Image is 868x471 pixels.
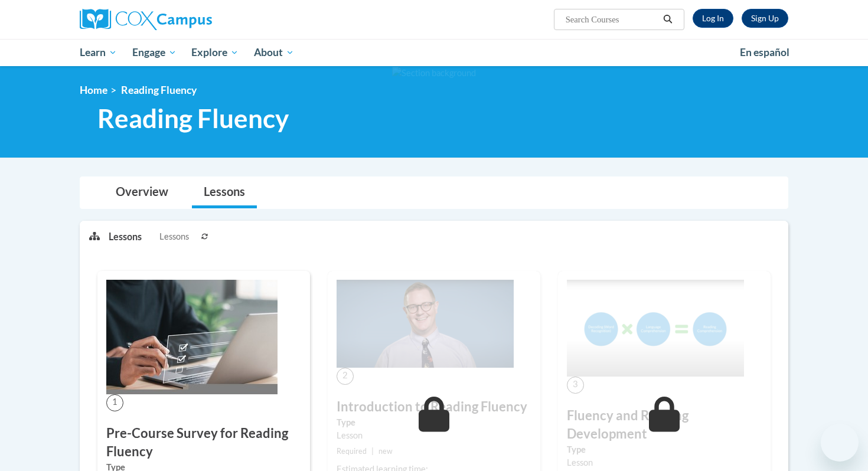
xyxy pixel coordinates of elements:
span: new [378,447,393,456]
span: Explore [191,45,239,60]
label: Type [567,443,762,456]
span: About [254,45,294,60]
span: Engage [132,45,177,60]
label: Type [337,416,531,429]
span: | [371,447,374,456]
iframe: Button to launch messaging window [821,424,859,462]
img: Course Image [106,280,278,394]
span: Lessons [159,230,189,243]
button: Search [659,12,677,27]
a: Explore [184,39,246,66]
img: Section background [392,67,476,80]
div: Main menu [62,39,806,66]
a: En español [732,40,797,65]
a: Register [742,9,788,28]
img: Course Image [567,280,744,377]
a: Learn [72,39,125,66]
div: Lesson [337,429,531,442]
span: 1 [106,394,123,411]
span: Reading Fluency [97,103,289,134]
img: Cox Campus [80,9,212,30]
a: About [246,39,302,66]
a: Log In [693,9,733,28]
a: Cox Campus [80,9,304,30]
img: Course Image [337,280,514,368]
span: Reading Fluency [121,84,197,96]
input: Search Courses [564,12,659,27]
span: Required [337,447,367,456]
p: Lessons [109,230,142,243]
div: Lesson [567,456,762,469]
span: En español [740,46,789,58]
span: Learn [80,45,117,60]
span: 3 [567,377,584,394]
a: Engage [125,39,184,66]
h3: Introduction to Reading Fluency [337,398,531,416]
a: Lessons [192,177,257,208]
h3: Pre-Course Survey for Reading Fluency [106,424,301,461]
h3: Fluency and Reading Development [567,407,762,443]
a: Overview [104,177,180,208]
span: 2 [337,368,354,385]
a: Home [80,84,107,96]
